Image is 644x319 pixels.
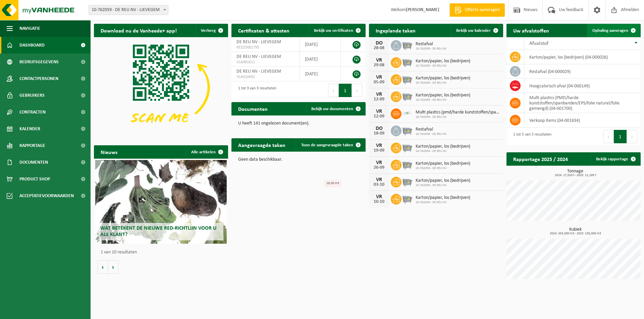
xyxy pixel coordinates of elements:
[372,80,386,85] div: 05-09
[416,132,447,136] span: 10-762059 - DE REU NV
[416,166,470,170] span: 10-762059 - DE REU NV
[296,138,365,152] a: Toon de aangevraagde taken
[416,110,500,115] span: Multi plastics (pmd/harde kunststoffen/spanbanden/eps/folie naturel/folie gemeng...
[301,143,353,147] span: Toon de aangevraagde taken
[614,130,627,143] button: 1
[238,121,359,126] p: U heeft 141 ongelezen document(en).
[372,160,386,165] div: VR
[306,102,365,115] a: Bekijk uw documenten
[372,58,386,63] div: VR
[416,76,470,81] span: Karton/papier, los (bedrijven)
[19,70,58,87] span: Contactpersonen
[372,92,386,97] div: VR
[510,232,641,235] span: 2024: 203,000 m3 - 2025: 130,000 m3
[19,20,40,37] span: Navigatie
[236,39,281,45] span: DE REU NV - LIEVEGEM
[449,3,505,17] a: Offerte aanvragen
[372,182,386,187] div: 03-10
[236,45,294,50] span: RED25001795
[236,60,294,65] span: VLA901611
[186,145,227,159] a: Alle artikelen
[416,59,470,64] span: Karton/papier, los (bedrijven)
[591,152,640,166] a: Bekijk rapportage
[372,97,386,102] div: 12-09
[372,131,386,136] div: 18-09
[416,42,447,47] span: Restafval
[587,24,640,37] a: Ophaling aanvragen
[19,187,74,204] span: Acceptatievoorwaarden
[372,114,386,119] div: 12-09
[89,5,168,15] span: 10-762059 - DE REU NV - LIEVEGEM
[416,195,470,201] span: Karton/papier, los (bedrijven)
[372,46,386,51] div: 28-08
[451,24,502,37] a: Bekijk uw kalender
[529,41,548,46] span: Afvalstof
[401,159,413,170] img: WB-2500-GAL-GY-01
[416,183,470,187] span: 10-762059 - DE REU NV
[231,138,292,151] h2: Aangevraagde taken
[372,194,386,200] div: VR
[401,107,413,119] img: LP-SK-00500-LPE-16
[416,64,470,68] span: 10-762059 - DE REU NV
[401,73,413,85] img: WB-2500-GAL-GY-01
[328,84,339,97] button: Previous
[510,174,641,177] span: 2024: 17,020 t - 2025: 11,295 t
[416,127,447,132] span: Restafval
[94,24,183,37] h2: Download nu de Vanheede+ app!
[416,81,470,85] span: 10-762059 - DE REU NV
[416,47,447,51] span: 10-762059 - DE REU NV
[369,24,422,37] h2: Ingeplande taken
[401,193,413,204] img: WB-2500-GAL-GY-01
[94,37,228,138] img: Download de VHEPlus App
[19,121,40,137] span: Kalender
[372,109,386,114] div: VR
[416,178,470,183] span: Karton/papier, los (bedrijven)
[101,250,225,255] p: 1 van 10 resultaten
[311,107,353,111] span: Bekijk uw documenten
[372,75,386,80] div: VR
[19,87,45,104] span: Gebruikers
[603,130,614,143] button: Previous
[401,39,413,51] img: WB-2500-GAL-GY-01
[510,129,551,144] div: 1 tot 5 van 5 resultaten
[401,176,413,187] img: WB-2500-GAL-GY-01
[201,28,216,33] span: Verberg
[406,7,439,12] strong: [PERSON_NAME]
[372,177,386,182] div: VR
[94,145,124,158] h2: Nieuws
[372,200,386,204] div: 10-10
[19,137,45,154] span: Rapportage
[300,37,340,52] td: [DATE]
[372,41,386,46] div: DO
[314,28,353,33] span: Bekijk uw certificaten
[236,74,294,80] span: VLA610442
[97,260,108,274] button: Vorige
[524,79,641,93] td: hoogcalorisch afval (04-000149)
[416,98,470,102] span: 10-762059 - DE REU NV
[19,54,59,70] span: Bedrijfsgegevens
[416,115,500,119] span: 10-762059 - DE REU NV
[456,28,491,33] span: Bekijk uw kalender
[592,28,628,33] span: Ophaling aanvragen
[627,130,637,143] button: Next
[108,260,118,274] button: Volgende
[401,125,413,136] img: WB-2500-GAL-GY-01
[235,83,276,98] div: 1 tot 3 van 3 resultaten
[506,24,556,37] h2: Uw afvalstoffen
[89,5,168,15] span: 10-762059 - DE REU NV - LIEVEGEM
[463,7,501,13] span: Offerte aanvragen
[506,152,575,165] h2: Rapportage 2025 / 2024
[416,201,470,205] span: 10-762059 - DE REU NV
[352,84,362,97] button: Next
[19,37,45,54] span: Dashboard
[100,226,216,237] span: Wat betekent de nieuwe RED-richtlijn voor u als klant?
[510,227,641,235] h3: Kubiek
[236,54,281,59] span: DE REU NV - LIEVEGEM
[401,56,413,68] img: WB-2500-GAL-GY-01
[372,143,386,148] div: VR
[416,144,470,149] span: Karton/papier, los (bedrijven)
[300,67,340,81] td: [DATE]
[416,93,470,98] span: Karton/papier, los (bedrijven)
[401,90,413,102] img: WB-2500-GAL-GY-01
[416,149,470,153] span: 10-762059 - DE REU NV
